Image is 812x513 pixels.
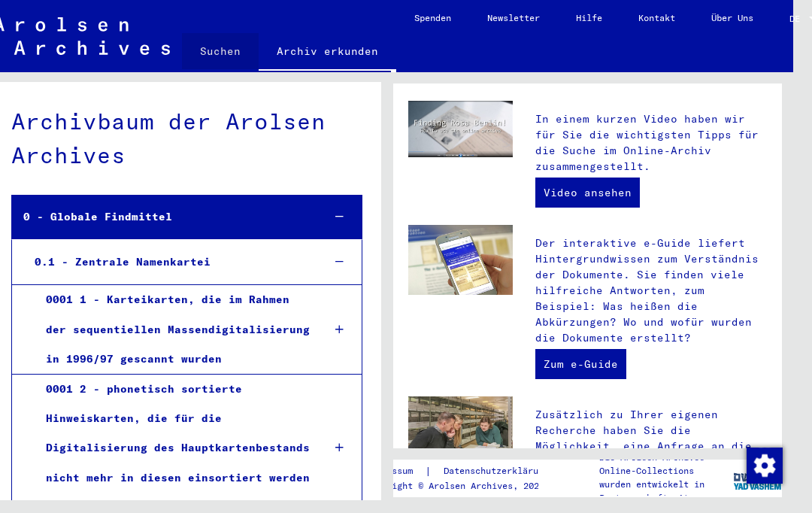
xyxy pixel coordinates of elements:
[746,447,782,483] div: Zustimmung ändern
[12,202,310,232] div: 0 - Globale Findmittel
[35,285,310,374] div: 0001 1 - Karteikarten, die im Rahmen der sequentiellen Massendigitalisierung in 1996/97 gescannt ...
[535,235,767,346] p: Der interaktive e-Guide liefert Hintergrundwissen zum Verständnis der Dokumente. Sie finden viele...
[259,33,396,72] a: Archiv erkunden
[599,451,733,478] p: Die Arolsen Archives Online-Collections
[365,479,567,493] p: Copyright © Arolsen Archives, 2021
[789,14,806,24] span: DE
[23,247,310,277] div: 0.1 - Zentrale Namenkartei
[535,349,626,379] a: Zum e-Guide
[11,105,362,172] div: Archivbaum der Arolsen Archives
[408,101,513,158] img: video.jpg
[408,396,513,466] img: inquiries.jpg
[747,448,783,484] img: Zustimmung ändern
[365,463,425,479] a: Impressum
[432,463,567,479] a: Datenschutzerklärung
[182,33,259,69] a: Suchen
[408,225,513,295] img: eguide.jpg
[535,111,767,175] p: In einem kurzen Video haben wir für Sie die wichtigsten Tipps für die Suche im Online-Archiv zusa...
[365,463,567,479] div: |
[599,478,733,505] p: wurden entwickelt in Partnerschaft mit
[535,178,640,208] a: Video ansehen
